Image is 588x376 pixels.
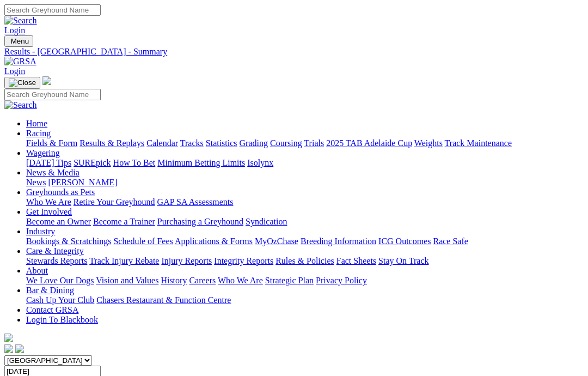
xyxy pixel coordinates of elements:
[4,16,37,26] img: Search
[246,217,287,226] a: Syndication
[316,276,367,285] a: Privacy Policy
[113,236,173,246] a: Schedule of Fees
[26,138,77,148] a: Fields & Form
[89,256,159,265] a: Track Injury Rebate
[161,256,212,265] a: Injury Reports
[48,178,117,187] a: [PERSON_NAME]
[79,138,144,148] a: Results & Replays
[240,138,268,148] a: Grading
[26,158,71,167] a: [DATE] Tips
[26,295,584,305] div: Bar & Dining
[26,197,71,207] a: Who We Are
[26,129,51,138] a: Racing
[26,305,78,314] a: Contact GRSA
[26,227,55,236] a: Industry
[157,197,234,207] a: GAP SA Assessments
[26,266,48,275] a: About
[26,187,95,197] a: Greyhounds as Pets
[206,138,237,148] a: Statistics
[26,236,111,246] a: Bookings & Scratchings
[26,148,60,157] a: Wagering
[4,77,40,89] button: Toggle navigation
[157,158,245,167] a: Minimum Betting Limits
[26,197,584,207] div: Greyhounds as Pets
[15,344,24,353] img: twitter.svg
[11,37,29,45] span: Menu
[180,138,204,148] a: Tracks
[445,138,512,148] a: Track Maintenance
[26,178,46,187] a: News
[270,138,302,148] a: Coursing
[4,333,13,342] img: logo-grsa-white.png
[4,57,36,66] img: GRSA
[304,138,324,148] a: Trials
[214,256,273,265] a: Integrity Reports
[4,100,37,110] img: Search
[26,217,584,227] div: Get Involved
[26,168,79,177] a: News & Media
[247,158,273,167] a: Isolynx
[378,256,428,265] a: Stay On Track
[255,236,298,246] a: MyOzChase
[275,256,334,265] a: Rules & Policies
[26,315,98,324] a: Login To Blackbook
[265,276,314,285] a: Strategic Plan
[26,276,584,286] div: About
[93,217,155,226] a: Become a Trainer
[378,236,431,246] a: ICG Outcomes
[4,344,13,353] img: facebook.svg
[9,78,36,87] img: Close
[73,158,111,167] a: SUREpick
[336,256,376,265] a: Fact Sheets
[4,66,25,76] a: Login
[146,138,178,148] a: Calendar
[26,217,91,226] a: Become an Owner
[433,236,468,246] a: Race Safe
[96,295,231,305] a: Chasers Restaurant & Function Centre
[4,4,101,16] input: Search
[26,295,94,305] a: Cash Up Your Club
[26,236,584,246] div: Industry
[4,47,584,57] a: Results - [GEOGRAPHIC_DATA] - Summary
[26,286,74,295] a: Bar & Dining
[4,89,101,100] input: Search
[96,276,158,285] a: Vision and Values
[157,217,243,226] a: Purchasing a Greyhound
[4,35,33,47] button: Toggle navigation
[26,119,47,128] a: Home
[42,76,51,85] img: logo-grsa-white.png
[189,276,216,285] a: Careers
[73,197,155,207] a: Retire Your Greyhound
[175,236,253,246] a: Applications & Forms
[26,276,94,285] a: We Love Our Dogs
[414,138,443,148] a: Weights
[4,26,25,35] a: Login
[161,276,187,285] a: History
[218,276,263,285] a: Who We Are
[301,236,376,246] a: Breeding Information
[26,138,584,148] div: Racing
[26,207,72,216] a: Get Involved
[113,158,156,167] a: How To Bet
[326,138,412,148] a: 2025 TAB Adelaide Cup
[26,158,584,168] div: Wagering
[26,256,87,265] a: Stewards Reports
[26,246,84,256] a: Care & Integrity
[26,256,584,266] div: Care & Integrity
[26,178,584,187] div: News & Media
